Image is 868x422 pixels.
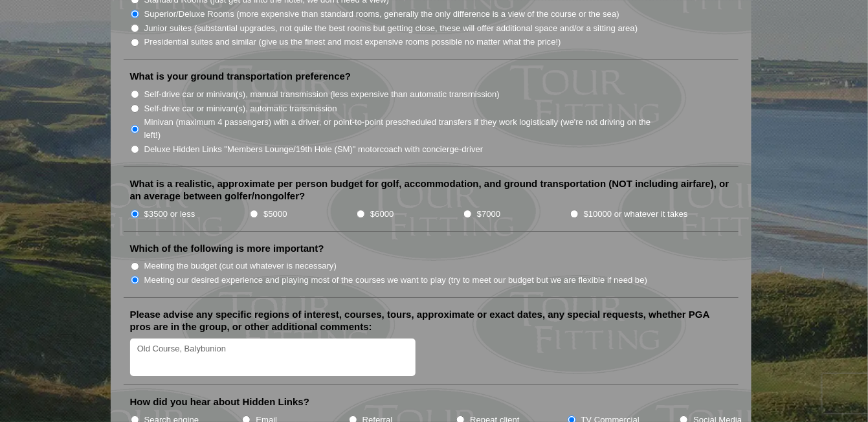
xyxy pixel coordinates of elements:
label: Presidential suites and similar (give us the finest and most expensive rooms possible no matter w... [144,36,561,49]
label: Superior/Deluxe Rooms (more expensive than standard rooms, generally the only difference is a vie... [144,8,619,21]
label: Junior suites (substantial upgrades, not quite the best rooms but getting close, these will offer... [144,22,638,35]
label: Minivan (maximum 4 passengers) with a driver, or point-to-point prescheduled transfers if they wo... [144,116,665,141]
label: $10000 or whatever it takes [584,208,688,221]
label: Meeting our desired experience and playing most of the courses we want to play (try to meet our b... [144,274,648,287]
label: Deluxe Hidden Links "Members Lounge/19th Hole (SM)" motorcoach with concierge-driver [144,143,484,156]
label: How did you hear about Hidden Links? [130,395,310,408]
label: $6000 [370,208,394,221]
label: Self-drive car or minivan(s), automatic transmission [144,102,337,115]
label: $7000 [477,208,500,221]
textarea: Old Course, Balybunion [130,339,416,377]
label: What is a realistic, approximate per person budget for golf, accommodation, and ground transporta... [130,177,732,203]
label: $5000 [263,208,287,221]
label: Please advise any specific regions of interest, courses, tours, approximate or exact dates, any s... [130,308,732,333]
label: Meeting the budget (cut out whatever is necessary) [144,260,337,272]
label: $3500 or less [144,208,195,221]
label: What is your ground transportation preference? [130,70,351,83]
label: Which of the following is more important? [130,242,324,255]
label: Self-drive car or minivan(s), manual transmission (less expensive than automatic transmission) [144,88,500,101]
